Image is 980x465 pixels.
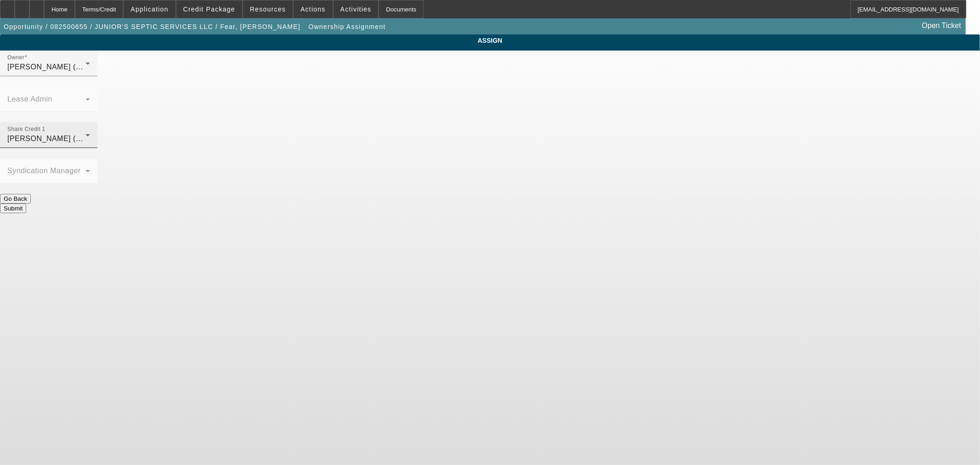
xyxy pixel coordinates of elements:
mat-label: Share Credit 1 [7,126,45,132]
button: Ownership Assignment [306,18,388,35]
button: Actions [294,0,333,18]
span: Actions [300,6,326,13]
span: Resources [250,6,286,13]
span: Activities [340,6,372,13]
button: Activities [334,0,379,18]
span: [PERSON_NAME] (Lvl 19) [7,63,99,71]
a: Open Ticket [918,18,965,34]
button: Resources [243,0,293,18]
span: [PERSON_NAME] (Lvl 19) [7,135,99,142]
button: Application [124,0,175,18]
mat-label: Lease Admin [7,95,52,103]
span: Ownership Assignment [308,23,385,30]
span: Application [130,6,168,13]
span: Opportunity / 082500655 / JUNIOR'S SEPTIC SERVICES LLC / Fear, [PERSON_NAME] [4,23,300,30]
mat-label: Owner [7,55,24,61]
mat-label: Syndication Manager [7,167,81,175]
button: Credit Package [176,0,242,18]
span: Credit Package [183,6,235,13]
span: ASSIGN [7,37,973,44]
